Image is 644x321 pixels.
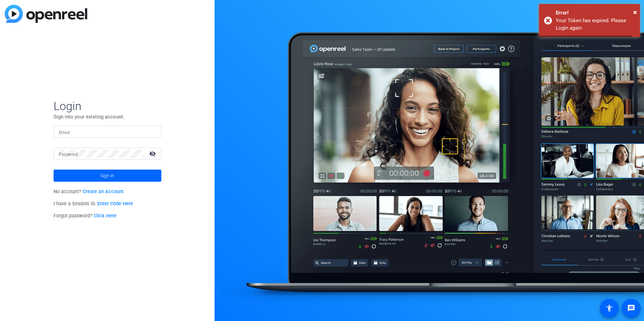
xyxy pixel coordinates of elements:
[627,304,635,312] mat-icon: message
[54,201,133,207] span: I have a Session ID.
[83,189,124,194] a: Create an Account
[54,113,161,120] p: Sign into your existing account.
[605,304,613,312] mat-icon: accessibility
[633,7,637,17] button: Close
[54,213,117,219] span: Forgot password?
[54,170,161,182] button: Sign in
[59,130,70,135] mat-label: Email
[54,99,161,113] span: Login
[5,5,87,23] img: blue-gradient.svg
[54,189,124,194] span: No account?
[145,149,161,158] mat-icon: visibility_off
[97,201,133,207] a: Enter Code Here
[100,167,114,184] span: Sign in
[59,128,156,136] input: Enter Email Address
[556,9,635,17] div: Error!
[633,8,637,16] span: ×
[94,213,117,219] a: Click Here
[556,17,635,32] div: Your Token has expired. Please Login again
[59,152,78,157] mat-label: Password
